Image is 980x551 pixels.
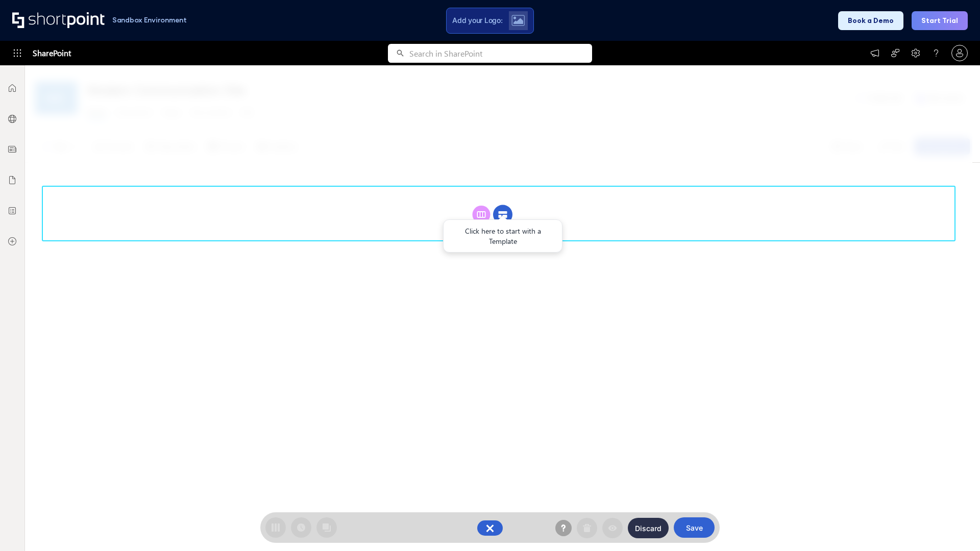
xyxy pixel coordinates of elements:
[912,11,968,30] button: Start Trial
[452,16,502,25] span: Add your Logo:
[929,502,980,551] iframe: Chat Widget
[838,11,903,30] button: Book a Demo
[112,17,187,23] h1: Sandbox Environment
[33,41,71,65] span: SharePoint
[628,518,669,538] button: Discard
[409,44,592,63] input: Search in SharePoint
[511,15,525,26] img: Upload logo
[674,517,715,538] button: Save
